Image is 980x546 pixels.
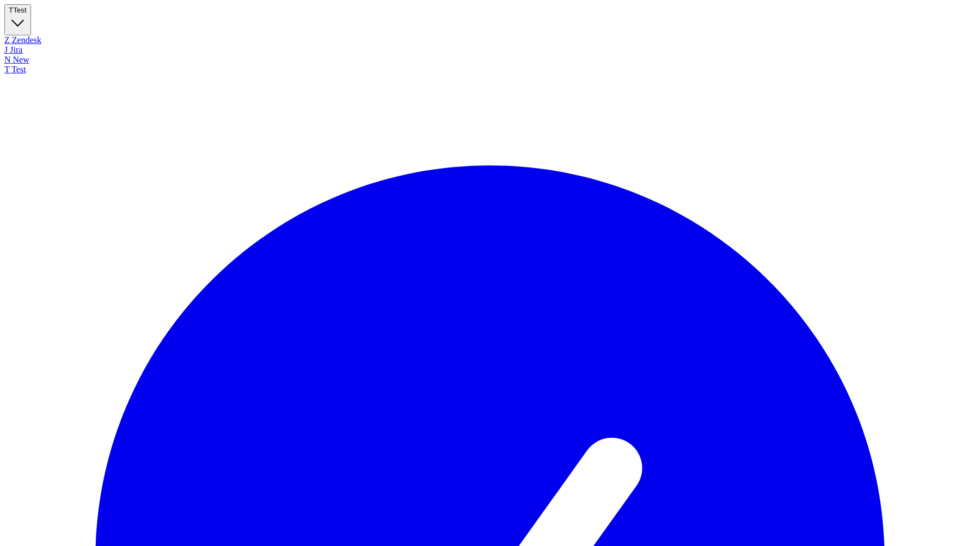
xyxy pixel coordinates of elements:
[9,6,13,14] span: T
[4,45,976,55] div: Jira
[4,45,8,54] span: J
[4,55,976,65] div: New
[4,4,31,35] button: TTest
[4,65,9,74] span: T
[4,55,11,64] span: N
[4,65,976,75] div: Test
[13,6,26,14] span: Test
[4,35,10,45] span: Z
[4,35,976,45] div: Zendesk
